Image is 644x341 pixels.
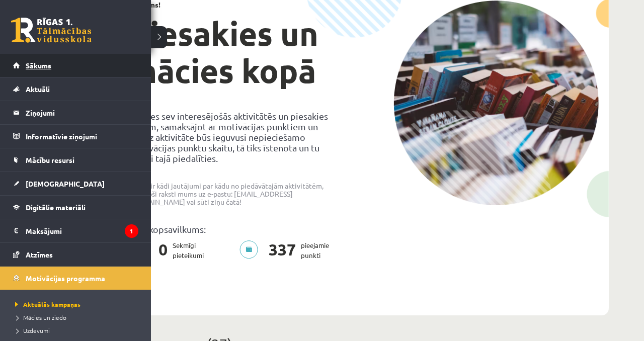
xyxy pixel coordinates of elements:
a: Ziņojumi [13,101,138,124]
a: Uzdevumi [13,326,141,335]
a: Informatīvie ziņojumi [13,125,138,148]
p: pieejamie punkti [239,240,335,261]
legend: Maksājumi [26,219,138,242]
a: Maksājumi1 [13,219,138,242]
p: Ja Tev ir kādi jautājumi par kādu no piedāvātajām aktivitātēm, tad droši raksti mums uz e-pastu: ... [129,182,335,206]
span: Aktuālās kampaņas [13,300,80,308]
p: Sekmīgi pieteikumi [129,240,210,261]
span: 0 [153,240,173,261]
a: Digitālie materiāli [13,196,138,219]
legend: Informatīvie ziņojumi [26,125,138,148]
a: Aktuālās kampaņas [13,300,141,309]
a: Sākums [13,54,138,77]
span: Mācību resursi [26,155,74,164]
a: Mācību resursi [13,148,138,172]
span: 337 [264,240,301,261]
span: [DEMOGRAPHIC_DATA] [26,179,105,188]
i: 1 [125,224,138,238]
span: Motivācijas programma [26,274,105,283]
p: Tavs kopsavilkums: [129,224,335,234]
h1: Piesakies un mācies kopā [129,15,335,90]
p: Izvēlies sev interesējošās aktivitātēs un piesakies uz tām, samaksājot ar motivācijas punktiem un... [129,111,335,163]
a: Mācies un ziedo [13,313,141,322]
a: Motivācijas programma [13,267,138,290]
span: Atzīmes [26,250,53,259]
a: Atzīmes [13,243,138,266]
span: Mācies un ziedo [13,313,66,321]
span: Digitālie materiāli [26,203,86,212]
legend: Ziņojumi [26,101,138,124]
span: Aktuāli [26,84,50,94]
img: campaign-image-1c4f3b39ab1f89d1fca25a8facaab35ebc8e40cf20aedba61fd73fb4233361ac.png [393,1,599,205]
a: Aktuāli [13,77,138,101]
a: Rīgas 1. Tālmācības vidusskola [11,18,92,43]
span: Uzdevumi [13,326,50,334]
span: Sākums [26,61,51,70]
a: [DEMOGRAPHIC_DATA] [13,172,138,195]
